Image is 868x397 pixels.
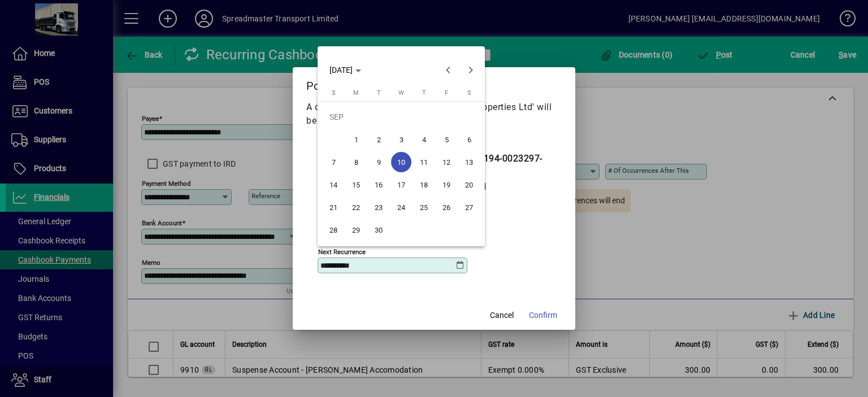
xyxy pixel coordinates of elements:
[346,152,366,172] span: 8
[345,128,367,151] button: Mon Sep 01 2025
[377,89,381,97] span: T
[345,173,367,196] button: Mon Sep 15 2025
[346,174,366,195] span: 15
[435,128,458,151] button: Fri Sep 05 2025
[345,219,367,241] button: Mon Sep 29 2025
[345,196,367,219] button: Mon Sep 22 2025
[459,152,479,172] span: 13
[422,89,426,97] span: T
[414,129,434,150] span: 4
[391,152,411,172] span: 10
[368,129,389,150] span: 2
[391,197,411,217] span: 24
[368,174,389,195] span: 16
[368,152,389,172] span: 9
[445,89,448,97] span: F
[436,129,457,150] span: 5
[437,59,459,81] button: Previous month
[323,174,344,195] span: 14
[435,196,458,219] button: Fri Sep 26 2025
[458,196,480,219] button: Sat Sep 27 2025
[413,173,435,196] button: Thu Sep 18 2025
[435,151,458,173] button: Fri Sep 12 2025
[368,220,389,240] span: 30
[413,151,435,173] button: Thu Sep 11 2025
[367,128,390,151] button: Tue Sep 02 2025
[367,219,390,241] button: Tue Sep 30 2025
[414,152,434,172] span: 11
[459,174,479,195] span: 20
[332,89,336,97] span: S
[414,174,434,195] span: 18
[391,174,411,195] span: 17
[414,197,434,217] span: 25
[458,151,480,173] button: Sat Sep 13 2025
[345,151,367,173] button: Mon Sep 08 2025
[322,151,345,173] button: Sun Sep 07 2025
[322,219,345,241] button: Sun Sep 28 2025
[390,196,413,219] button: Wed Sep 24 2025
[391,129,411,150] span: 3
[346,220,366,240] span: 29
[323,197,344,217] span: 21
[323,220,344,240] span: 28
[459,129,479,150] span: 6
[323,152,344,172] span: 7
[436,152,457,172] span: 12
[390,128,413,151] button: Wed Sep 03 2025
[435,173,458,196] button: Fri Sep 19 2025
[459,59,482,81] button: Next month
[413,128,435,151] button: Thu Sep 04 2025
[322,173,345,196] button: Sun Sep 14 2025
[353,89,359,97] span: M
[346,129,366,150] span: 1
[436,174,457,195] span: 19
[367,151,390,173] button: Tue Sep 09 2025
[367,173,390,196] button: Tue Sep 16 2025
[329,66,353,75] span: [DATE]
[325,60,366,80] button: Choose month and year
[346,197,366,217] span: 22
[458,173,480,196] button: Sat Sep 20 2025
[458,128,480,151] button: Sat Sep 06 2025
[390,173,413,196] button: Wed Sep 17 2025
[368,197,389,217] span: 23
[467,89,471,97] span: S
[459,197,479,217] span: 27
[390,151,413,173] button: Wed Sep 10 2025
[398,89,404,97] span: W
[322,106,480,128] td: SEP
[413,196,435,219] button: Thu Sep 25 2025
[436,197,457,217] span: 26
[367,196,390,219] button: Tue Sep 23 2025
[322,196,345,219] button: Sun Sep 21 2025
